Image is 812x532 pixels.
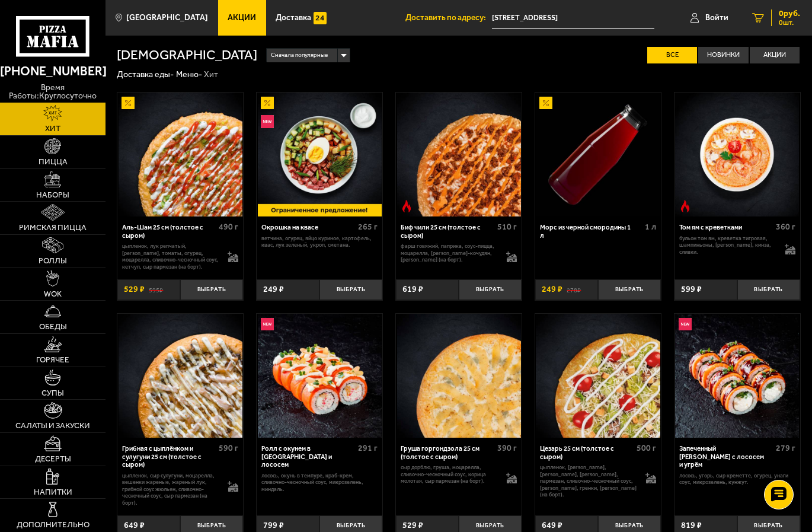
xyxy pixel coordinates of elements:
img: Новинка [679,318,691,330]
a: Меню- [176,69,202,79]
label: Новинки [698,47,748,63]
img: Акционный [261,97,273,109]
span: 819 ₽ [681,521,702,530]
span: Римская пицца [19,224,87,231]
span: Роллы [39,257,67,265]
span: Десерты [35,455,71,463]
img: Морс из черной смородины 1 л [536,93,660,216]
img: Острое блюдо [400,200,413,212]
span: Пицца [39,158,68,165]
span: Напитки [34,488,72,496]
span: Фермское шоссе, 36к27 [492,7,654,29]
a: Доставка еды- [117,69,174,79]
span: Сначала популярные [271,47,328,63]
img: Том ям с креветками [675,93,799,216]
span: 490 г [219,222,238,232]
img: Новинка [261,115,273,128]
span: Горячее [36,356,69,364]
span: 590 г [219,443,238,453]
span: 619 ₽ [402,285,423,294]
div: Том ям с креветками [679,224,773,232]
button: Выбрать [180,279,243,300]
p: цыпленок, [PERSON_NAME], [PERSON_NAME], [PERSON_NAME], пармезан, сливочно-чесночный соус, [PERSON... [540,464,637,498]
s: 278 ₽ [567,285,581,294]
p: фарш говяжий, паприка, соус-пицца, моцарелла, [PERSON_NAME]-кочудян, [PERSON_NAME] (на борт). [401,243,498,263]
span: 390 г [497,443,517,453]
a: Грибная с цыплёнком и сулугуни 25 см (толстое с сыром) [117,314,243,438]
p: лосось, окунь в темпуре, краб-крем, сливочно-чесночный соус, микрозелень, миндаль. [261,472,378,492]
span: Доставить по адресу: [405,14,492,22]
span: Салаты и закуски [15,422,90,429]
button: Выбрать [319,279,382,300]
span: 1 л [645,222,656,232]
a: НовинкаЗапеченный ролл Гурмэ с лососем и угрём [674,314,800,438]
a: АкционныйМорс из черной смородины 1 л [535,93,661,216]
p: сыр дорблю, груша, моцарелла, сливочно-чесночный соус, корица молотая, сыр пармезан (на борт). [401,464,498,484]
span: 360 г [776,222,795,232]
div: Ролл с окунем в [GEOGRAPHIC_DATA] и лососем [261,445,355,469]
button: Выбрать [598,279,661,300]
img: Ролл с окунем в темпуре и лососем [258,314,382,438]
img: Акционный [539,97,552,109]
div: Окрошка на квасе [261,224,355,232]
span: 0 руб. [779,9,800,18]
span: 529 ₽ [124,285,145,294]
s: 595 ₽ [149,285,163,294]
img: Грибная с цыплёнком и сулугуни 25 см (толстое с сыром) [119,314,242,438]
div: Груша горгондзола 25 см (толстое с сыром) [401,445,494,461]
img: Акционный [122,97,134,109]
span: 649 ₽ [124,521,145,530]
a: АкционныйАль-Шам 25 см (толстое с сыром) [117,93,243,216]
div: Грибная с цыплёнком и сулугуни 25 см (толстое с сыром) [122,445,216,469]
label: Акции [750,47,800,63]
a: Цезарь 25 см (толстое с сыром) [535,314,661,438]
span: Дополнительно [17,521,89,528]
p: цыпленок, лук репчатый, [PERSON_NAME], томаты, огурец, моцарелла, сливочно-чесночный соус, кетчуп... [122,243,219,270]
img: Окрошка на квасе [258,93,382,216]
span: 0 шт. [779,19,800,26]
a: Груша горгондзола 25 см (толстое с сыром) [396,314,522,438]
span: [GEOGRAPHIC_DATA] [126,14,208,22]
a: НовинкаРолл с окунем в темпуре и лососем [257,314,382,438]
a: Острое блюдоТом ям с креветками [674,93,800,216]
img: Запеченный ролл Гурмэ с лососем и угрём [675,314,799,438]
span: 291 г [358,443,378,453]
img: 15daf4d41897b9f0e9f617042186c801.svg [314,12,326,24]
span: 510 г [497,222,517,232]
span: 265 г [358,222,378,232]
h1: [DEMOGRAPHIC_DATA] [117,49,257,62]
p: ветчина, огурец, яйцо куриное, картофель, квас, лук зеленый, укроп, сметана. [261,235,378,249]
p: бульон том ям, креветка тигровая, шампиньоны, [PERSON_NAME], кинза, сливки. [679,235,776,255]
div: Цезарь 25 см (толстое с сыром) [540,445,634,461]
div: Аль-Шам 25 см (толстое с сыром) [122,224,216,240]
span: 599 ₽ [681,285,702,294]
span: 529 ₽ [402,521,423,530]
p: цыпленок, сыр сулугуни, моцарелла, вешенки жареные, жареный лук, грибной соус Жюльен, сливочно-че... [122,472,219,506]
span: Акции [228,14,256,22]
span: Наборы [36,191,69,199]
span: 799 ₽ [263,521,284,530]
img: Биф чили 25 см (толстое с сыром) [397,93,521,216]
a: АкционныйНовинкаОкрошка на квасе [257,93,382,216]
span: 249 ₽ [263,285,284,294]
button: Выбрать [737,279,800,300]
div: Запеченный [PERSON_NAME] с лососем и угрём [679,445,773,469]
div: Хит [204,69,218,81]
img: Цезарь 25 см (толстое с сыром) [536,314,660,438]
span: Обеды [39,323,67,330]
img: Новинка [261,318,273,330]
button: Выбрать [459,279,522,300]
p: лосось, угорь, Сыр креметте, огурец, унаги соус, микрозелень, кунжут. [679,472,795,486]
label: Все [647,47,697,63]
a: Острое блюдоБиф чили 25 см (толстое с сыром) [396,93,522,216]
div: Биф чили 25 см (толстое с сыром) [401,224,494,240]
img: Аль-Шам 25 см (толстое с сыром) [119,93,242,216]
input: Ваш адрес доставки [492,7,654,29]
img: Груша горгондзола 25 см (толстое с сыром) [397,314,521,438]
span: Войти [705,14,728,22]
span: Супы [41,389,64,397]
span: Доставка [276,14,311,22]
span: 500 г [637,443,656,453]
span: 249 ₽ [542,285,562,294]
span: 279 г [776,443,795,453]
